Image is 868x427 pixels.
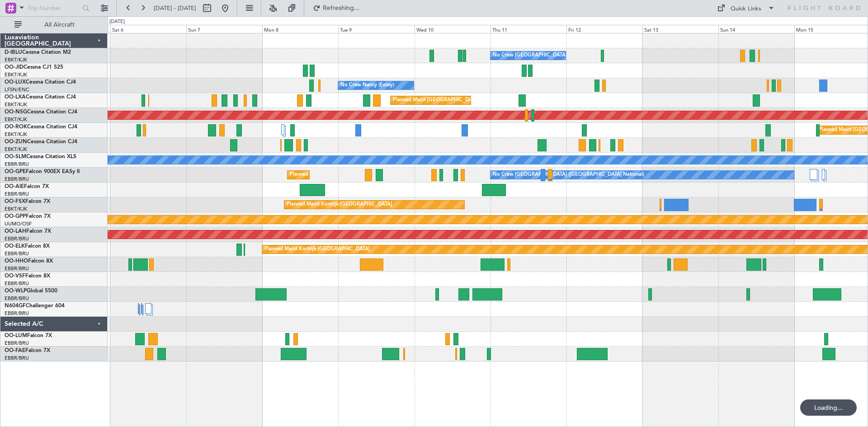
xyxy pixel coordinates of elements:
[5,80,26,85] span: OO-LUX
[5,161,29,168] a: EBBR/BRU
[5,244,50,249] a: OO-ELKFalcon 8X
[5,124,27,130] span: OO-ROK
[5,131,27,138] a: EBKT/KJK
[5,310,29,317] a: EBBR/BRU
[24,22,95,28] span: All Aircraft
[5,116,27,123] a: EBKT/KJK
[322,5,360,11] span: Refreshing...
[5,258,53,264] a: OO-HHOFalcon 8X
[493,168,644,182] div: No Crew [GEOGRAPHIC_DATA] ([GEOGRAPHIC_DATA] National)
[5,229,51,234] a: OO-LAHFalcon 7X
[5,50,22,55] span: D-IBLU
[5,154,26,160] span: OO-SLM
[5,244,25,249] span: OO-ELK
[5,280,29,287] a: EBBR/BRU
[262,25,338,33] div: Mon 8
[5,303,65,309] a: N604GFChallenger 604
[5,250,29,257] a: EBBR/BRU
[5,146,27,153] a: EBKT/KJK
[5,355,29,361] a: EBBR/BRU
[5,288,57,294] a: OO-WLPGlobal 5500
[287,198,392,211] div: Planned Maint Kortrijk-[GEOGRAPHIC_DATA]
[5,176,29,183] a: EBBR/BRU
[338,25,414,33] div: Tue 9
[5,184,24,189] span: OO-AIE
[5,71,27,78] a: EBKT/KJK
[642,25,718,33] div: Sat 13
[290,168,453,182] div: Planned Maint [GEOGRAPHIC_DATA] ([GEOGRAPHIC_DATA] National)
[5,80,76,85] a: OO-LUXCessna Citation CJ4
[5,206,27,212] a: EBKT/KJK
[5,288,27,294] span: OO-WLP
[5,333,52,338] a: OO-LUMFalcon 7X
[731,5,761,14] div: Quick Links
[5,235,29,242] a: EBBR/BRU
[5,50,71,55] a: D-IBLUCessna Citation M2
[800,399,857,416] div: Loading...
[491,25,566,33] div: Thu 11
[5,65,63,70] a: OO-JIDCessna CJ1 525
[5,56,27,63] a: EBKT/KJK
[5,340,29,347] a: EBBR/BRU
[109,18,125,26] div: [DATE]
[5,94,76,100] a: OO-LXACessna Citation CJ4
[5,109,27,115] span: OO-NSG
[5,139,77,145] a: OO-ZUNCessna Citation CJ4
[340,79,394,92] div: No Crew Nancy (Essey)
[5,214,51,219] a: OO-GPPFalcon 7X
[309,1,363,15] button: Refreshing...
[493,49,644,62] div: No Crew [GEOGRAPHIC_DATA] ([GEOGRAPHIC_DATA] National)
[5,273,50,279] a: OO-VSFFalcon 8X
[5,295,29,302] a: EBBR/BRU
[712,1,779,15] button: Quick Links
[5,348,50,353] a: OO-FAEFalcon 7X
[110,25,186,33] div: Sat 6
[10,18,98,32] button: All Aircraft
[5,139,27,145] span: OO-ZUN
[5,303,26,309] span: N604GF
[5,109,77,115] a: OO-NSGCessna Citation CJ4
[5,199,50,204] a: OO-FSXFalcon 7X
[5,348,25,353] span: OO-FAE
[5,191,29,197] a: EBBR/BRU
[5,199,25,204] span: OO-FSX
[5,65,24,70] span: OO-JID
[5,214,26,219] span: OO-GPP
[186,25,262,33] div: Sun 7
[5,169,26,174] span: OO-GPE
[5,265,29,272] a: EBBR/BRU
[5,169,80,174] a: OO-GPEFalcon 900EX EASy II
[5,258,28,264] span: OO-HHO
[5,94,26,100] span: OO-LXA
[5,124,77,130] a: OO-ROKCessna Citation CJ4
[264,243,370,256] div: Planned Maint Kortrijk-[GEOGRAPHIC_DATA]
[5,273,25,279] span: OO-VSF
[5,86,29,93] a: LFSN/ENC
[28,1,80,15] input: Trip Number
[5,184,49,189] a: OO-AIEFalcon 7X
[5,154,76,160] a: OO-SLMCessna Citation XLS
[718,25,794,33] div: Sun 14
[5,229,26,234] span: OO-LAH
[393,94,557,107] div: Planned Maint [GEOGRAPHIC_DATA] ([GEOGRAPHIC_DATA] National)
[415,25,491,33] div: Wed 10
[5,101,27,108] a: EBKT/KJK
[5,221,32,227] a: UUMO/OSF
[5,333,27,338] span: OO-LUM
[154,4,196,12] span: [DATE] - [DATE]
[566,25,642,33] div: Fri 12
